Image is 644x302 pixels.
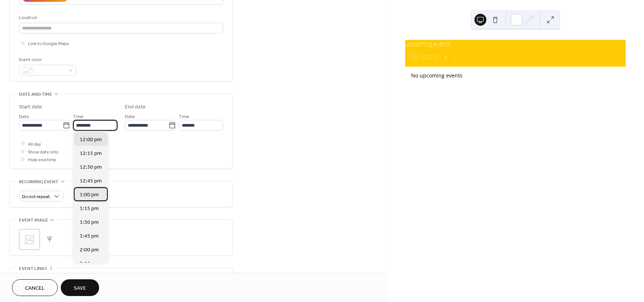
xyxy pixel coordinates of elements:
div: ; [19,229,40,250]
div: ••• [10,268,233,284]
span: All day [28,140,41,148]
span: Time [73,113,83,121]
span: Date [125,113,135,121]
button: Cancel [12,279,58,296]
span: 12:45 pm [80,177,102,185]
span: Time [179,113,189,121]
div: No upcoming events [411,71,620,79]
span: Date [19,113,29,121]
span: Do not repeat [22,193,50,201]
span: 12:15 pm [80,150,102,158]
span: 12:30 pm [80,163,102,171]
span: Show date only [28,148,59,156]
button: Save [61,279,99,296]
span: 1:45 pm [80,232,99,240]
span: Event image [19,216,48,224]
span: Event links [19,265,47,273]
span: 1:30 pm [80,219,99,226]
span: 1:15 pm [80,205,99,213]
span: Hide end time [28,156,56,164]
div: Event color [19,56,75,64]
div: Start date [19,103,42,111]
div: End date [125,103,146,111]
div: Location [19,14,222,22]
span: 12:00 pm [80,136,102,144]
span: 2:00 pm [80,246,99,254]
span: Save [74,284,86,292]
span: Recurring event [19,178,59,186]
span: 2:15 pm [80,260,99,268]
span: Cancel [25,284,45,292]
div: Upcoming events [405,40,626,49]
span: 1:00 pm [80,191,99,199]
span: Date and time [19,90,52,98]
span: Link to Google Maps [28,40,69,48]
